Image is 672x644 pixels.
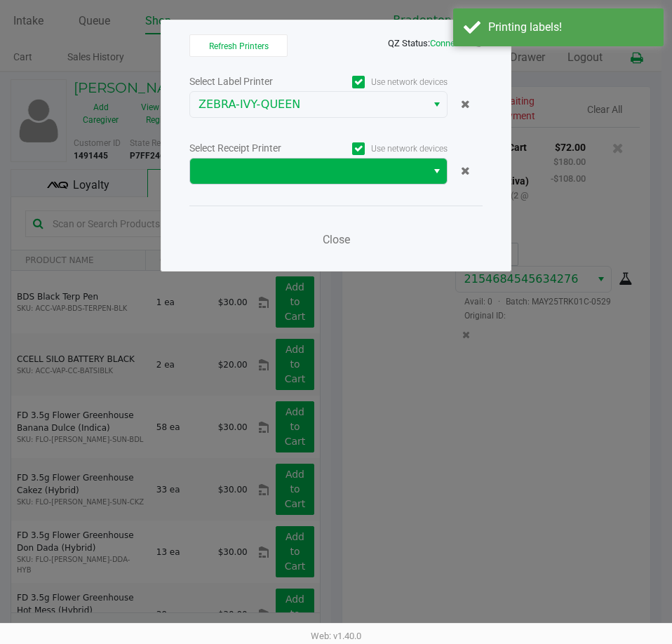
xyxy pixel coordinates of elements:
[488,19,653,36] div: Printing labels!
[311,631,361,641] span: Web: v1.40.0
[209,41,269,51] span: Refresh Printers
[189,74,318,89] div: Select Label Printer
[426,159,447,184] button: Select
[189,141,318,156] div: Select Receipt Printer
[189,34,288,57] button: Refresh Printers
[318,76,448,88] label: Use network devices
[426,92,447,117] button: Select
[388,38,483,48] span: QZ Status:
[318,142,448,155] label: Use network devices
[430,38,473,48] span: Connected
[199,96,418,113] span: ZEBRA-IVY-QUEEN
[323,233,350,246] span: Close
[315,226,357,254] button: Close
